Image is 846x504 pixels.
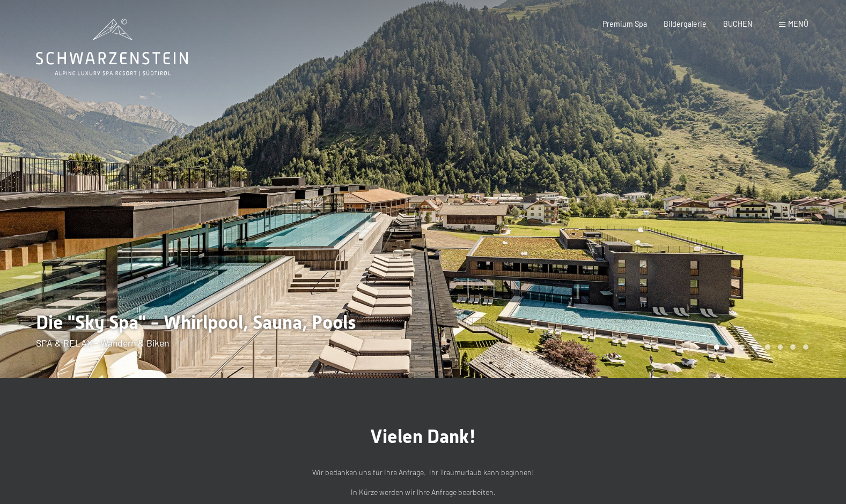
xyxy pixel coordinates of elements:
[803,344,808,350] div: Carousel Page 8
[740,344,745,350] div: Carousel Page 3
[710,344,808,350] div: Carousel Pagination
[723,19,753,28] a: BUCHEN
[370,425,476,447] span: Vielen Dank!
[714,344,719,350] div: Carousel Page 1 (Current Slide)
[727,344,732,350] div: Carousel Page 2
[187,486,659,499] p: In Kürze werden wir Ihre Anfrage bearbeiten.
[765,344,770,350] div: Carousel Page 5
[778,344,783,350] div: Carousel Page 6
[602,19,647,28] a: Premium Spa
[752,344,757,350] div: Carousel Page 4
[187,467,659,479] p: Wir bedanken uns für Ihre Anfrage. Ihr Traumurlaub kann beginnen!
[788,19,808,28] span: Menü
[790,344,796,350] div: Carousel Page 7
[664,19,707,28] a: Bildergalerie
